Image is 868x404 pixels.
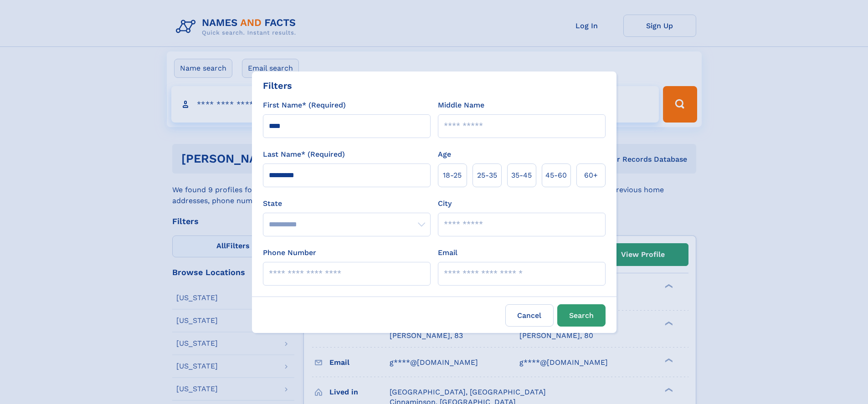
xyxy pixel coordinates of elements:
[438,149,451,160] label: Age
[438,247,457,258] label: Email
[511,170,532,181] span: 35‑45
[263,247,316,258] label: Phone Number
[505,304,554,327] label: Cancel
[443,170,462,181] span: 18‑25
[263,149,345,160] label: Last Name* (Required)
[263,100,346,111] label: First Name* (Required)
[438,100,484,111] label: Middle Name
[545,170,567,181] span: 45‑60
[263,198,431,209] label: State
[557,304,606,327] button: Search
[584,170,598,181] span: 60+
[477,170,497,181] span: 25‑35
[263,79,292,92] div: Filters
[438,198,452,209] label: City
